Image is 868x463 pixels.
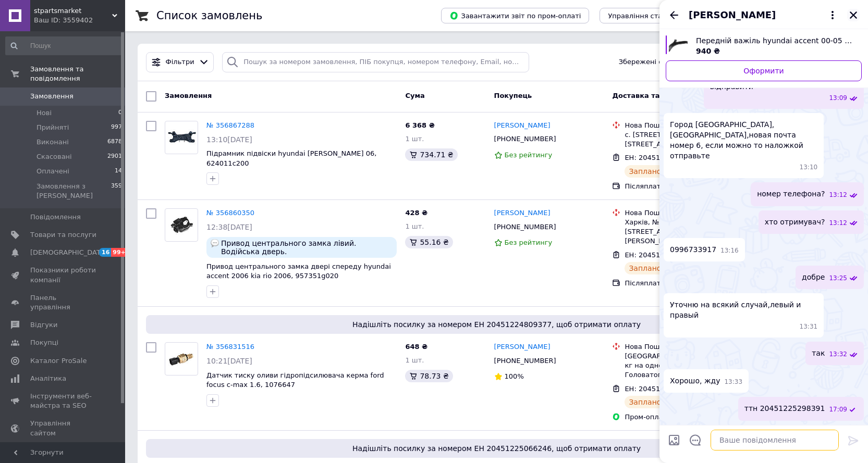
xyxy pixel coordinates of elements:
[689,433,702,447] button: Відкрити шаблони відповідей
[156,9,262,22] h1: Список замовлень
[800,322,818,331] span: 13:31 12.08.2025
[115,167,122,176] span: 14
[36,167,69,176] span: Оплачені
[206,209,254,217] a: № 356860350
[405,356,424,364] span: 1 шт.
[165,127,198,148] img: Фото товару
[802,272,825,283] span: добре
[30,338,58,347] span: Покупці
[689,8,776,22] span: [PERSON_NAME]
[166,57,194,67] span: Фільтри
[206,223,252,231] span: 12:38[DATE]
[165,208,198,242] a: Фото товару
[107,152,122,161] span: 2901
[99,248,111,257] span: 16
[405,92,424,99] span: Cума
[206,121,254,129] a: № 356867288
[34,16,125,25] div: Ваш ID: 3559402
[36,108,52,118] span: Нові
[107,137,122,147] span: 6878
[492,132,558,146] div: [PHONE_NUMBER]
[206,371,384,389] a: Датчик тиску оливи гідропідсилювача керма ford focus c-max 1.6, 1076647
[30,92,74,101] span: Замовлення
[800,163,818,172] span: 13:10 12.08.2025
[449,11,581,20] span: Завантажити звіт по пром-оплаті
[829,405,847,414] span: 17:09 12.08.2025
[625,352,745,380] div: [GEOGRAPHIC_DATA], №4 (до 30 кг на одне місце): вул. Головатого, 20
[36,123,69,132] span: Прийняті
[405,370,453,382] div: 78.73 ₴
[30,266,96,284] span: Показники роботи компанії
[829,350,847,359] span: 13:32 12.08.2025
[625,165,683,178] div: Заплановано
[405,148,457,161] div: 734.71 ₴
[405,209,427,217] span: 428 ₴
[30,230,96,240] span: Товари та послуги
[30,419,96,437] span: Управління сайтом
[757,189,825,199] span: номер телефона?
[666,35,862,56] a: Переглянути товар
[625,154,699,161] span: ЕН: 20451224994172
[30,248,107,257] span: [DEMOGRAPHIC_DATA]
[206,149,376,167] a: Підрамник підвіски hyundai [PERSON_NAME] 06, 624011c200
[30,320,57,330] span: Відгуки
[494,92,532,99] span: Покупець
[765,217,825,228] span: хто отримувач?
[625,412,745,422] div: Пром-оплата
[505,151,553,159] span: Без рейтингу
[625,262,683,274] div: Заплановано
[36,152,72,161] span: Скасовані
[829,274,847,283] span: 13:25 12.08.2025
[111,182,122,201] span: 359
[696,35,853,46] span: Передній важіль hyundai accent 00-05 /,54500-25000
[30,212,81,222] span: Повідомлення
[608,12,688,20] span: Управління статусами
[847,9,860,21] button: Закрити
[405,121,434,129] span: 6 368 ₴
[829,219,847,228] span: 13:12 12.08.2025
[829,94,847,103] span: 13:09 12.08.2025
[625,342,745,352] div: Нова Пошта
[670,376,720,386] span: Хорошо, жду
[405,343,427,351] span: 648 ₴
[619,57,690,67] span: Збережені фільтри:
[724,378,742,386] span: 13:33 12.08.2025
[111,123,122,132] span: 997
[670,299,817,320] span: Уточню на всякий случай,левый и правый
[5,36,123,55] input: Пошук
[206,262,391,280] a: Привод центрального замка двері спереду hyundai accent 2006 kia rio 2006, 957351g020
[670,119,817,161] span: Город [GEOGRAPHIC_DATA], [GEOGRAPHIC_DATA],новая почта номер 6, если можно то наложкой отправьте
[30,356,87,366] span: Каталог ProSale
[36,137,69,147] span: Виконані
[30,65,125,83] span: Замовлення та повідомлення
[689,8,839,22] button: [PERSON_NAME]
[206,343,254,351] a: № 356831516
[441,8,589,23] button: Завантажити звіт по пром-оплаті
[720,246,739,255] span: 13:16 12.08.2025
[696,47,720,55] span: 940 ₴
[625,182,745,191] div: Післяплата
[165,342,198,376] a: Фото товару
[625,251,699,259] span: ЕН: 20451224999281
[494,208,551,218] a: [PERSON_NAME]
[625,130,745,149] div: с. [STREET_ADDRESS]: вул. [STREET_ADDRESS]
[405,135,424,143] span: 1 шт.
[206,357,252,365] span: 10:21[DATE]
[668,9,680,21] button: Назад
[505,372,524,380] span: 100%
[30,392,96,410] span: Інструменти веб-майстра та SEO
[625,385,699,393] span: ЕН: 20451224809377
[165,92,212,99] span: Замовлення
[669,35,688,54] img: 5162998711_w640_h640_perednij-rychag-hyundai.jpg
[625,208,745,218] div: Нова Пошта
[492,354,558,368] div: [PHONE_NUMBER]
[812,348,825,359] span: так
[625,279,745,288] div: Післяплата
[505,239,553,246] span: Без рейтингу
[165,348,198,369] img: Фото товару
[30,293,96,312] span: Панель управління
[206,135,252,144] span: 13:10[DATE]
[30,374,66,383] span: Аналітика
